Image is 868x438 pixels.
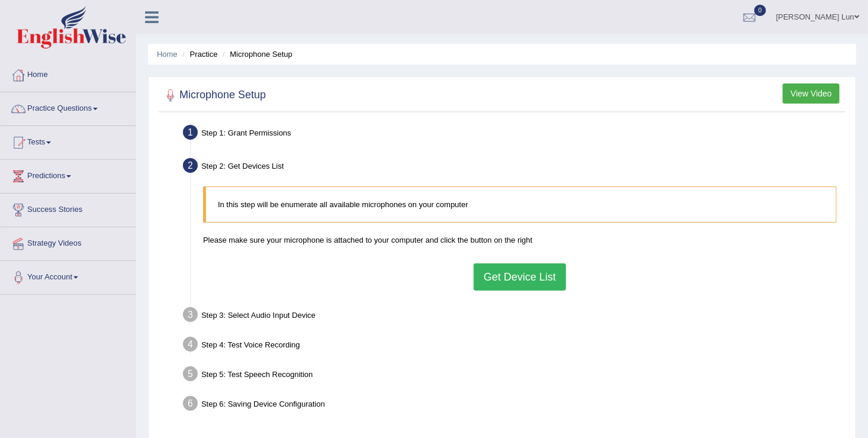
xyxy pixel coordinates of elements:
span: 0 [754,5,766,16]
div: Step 6: Saving Device Configuration [178,392,850,418]
button: View Video [783,83,840,104]
div: Step 2: Get Devices List [178,154,850,181]
p: Please make sure your microphone is attached to your computer and click the button on the right [203,234,837,246]
a: Success Stories [1,194,136,223]
a: Strategy Videos [1,227,136,257]
div: Step 3: Select Audio Input Device [178,304,850,330]
a: Home [1,59,136,88]
div: Step 4: Test Voice Recording [178,333,850,359]
blockquote: In this step will be enumerate all available microphones on your computer [203,186,837,223]
li: Practice [179,49,217,60]
a: Practice Questions [1,92,136,122]
li: Microphone Setup [220,49,292,60]
div: Step 1: Grant Permissions [178,121,850,147]
button: Get Device List [474,263,566,291]
a: Home [157,50,178,59]
a: Your Account [1,261,136,291]
a: Tests [1,126,136,156]
a: Predictions [1,160,136,189]
h2: Microphone Setup [162,86,266,104]
div: Step 5: Test Speech Recognition [178,363,850,389]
